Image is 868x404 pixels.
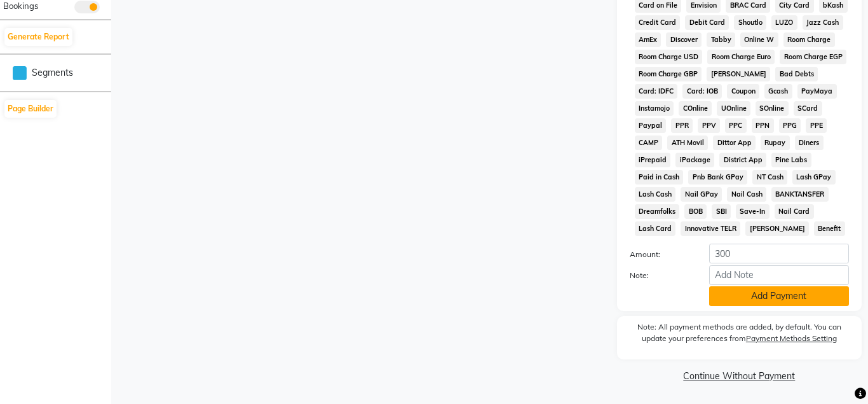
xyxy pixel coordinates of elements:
span: Room Charge [783,32,835,47]
span: Paypal [635,118,667,133]
span: Paid in Cash [635,170,684,185]
span: Benefit [814,221,845,236]
span: Online W [740,32,778,47]
span: Lash GPay [792,170,836,185]
label: Amount: [620,249,700,260]
span: ATH Movil [667,136,708,150]
span: Rupay [761,136,790,150]
span: Room Charge USD [635,50,703,64]
span: Room Charge GBP [635,67,702,81]
span: SOnline [756,101,789,116]
span: Bookings [3,1,38,11]
span: Nail Card [775,204,814,219]
span: PayMaya [797,84,837,99]
span: NT Cash [752,170,787,185]
input: Add Note [709,265,849,285]
span: Pnb Bank GPay [688,170,747,185]
span: Save-In [736,204,770,219]
span: Jazz Cash [803,15,843,30]
span: Segments [32,66,73,80]
span: PPC [725,118,747,133]
label: Payment Methods Setting [746,333,837,344]
input: Amount [709,244,849,263]
label: Note: All payment methods are added, by default. You can update your preferences from [630,321,849,349]
span: Coupon [727,84,759,99]
span: PPN [752,118,774,133]
button: Page Builder [4,100,57,118]
span: Dreamfolks [635,204,680,219]
span: Discover [666,32,702,47]
span: Innovative TELR [681,221,740,236]
span: District App [719,153,766,167]
span: LUZO [771,15,797,30]
span: Gcash [764,84,792,99]
span: Diners [795,136,824,150]
span: Nail Cash [727,187,766,202]
button: Generate Report [4,28,72,46]
span: COnline [679,101,712,116]
span: AmEx [635,32,661,47]
span: Nail GPay [681,187,722,202]
span: PPG [779,118,801,133]
span: Debit Card [685,15,729,30]
span: CAMP [635,136,663,150]
span: PPV [698,118,720,133]
span: Card: IOB [682,84,722,99]
span: Instamojo [635,101,674,116]
span: SBI [712,204,731,219]
span: Pine Labs [771,153,811,167]
span: BOB [684,204,707,219]
span: [PERSON_NAME] [745,221,809,236]
span: [PERSON_NAME] [707,67,770,81]
span: Card: IDFC [635,84,678,99]
span: BANKTANSFER [771,187,829,202]
span: Dittor App [713,136,756,150]
span: Shoutlo [734,15,766,30]
span: Room Charge Euro [707,50,775,64]
span: Lash Card [635,221,676,236]
button: Add Payment [709,286,849,306]
span: Room Charge EGP [780,50,846,64]
span: UOnline [717,101,750,116]
span: Tabby [707,32,735,47]
a: Continue Without Payment [620,370,859,383]
span: iPackage [675,153,714,167]
span: SCard [794,101,822,116]
span: PPE [806,118,827,133]
span: PPR [671,118,693,133]
span: Lash Cash [635,187,676,202]
span: Credit Card [635,15,681,30]
span: Bad Debts [775,67,818,81]
label: Note: [620,270,700,281]
span: iPrepaid [635,153,671,167]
